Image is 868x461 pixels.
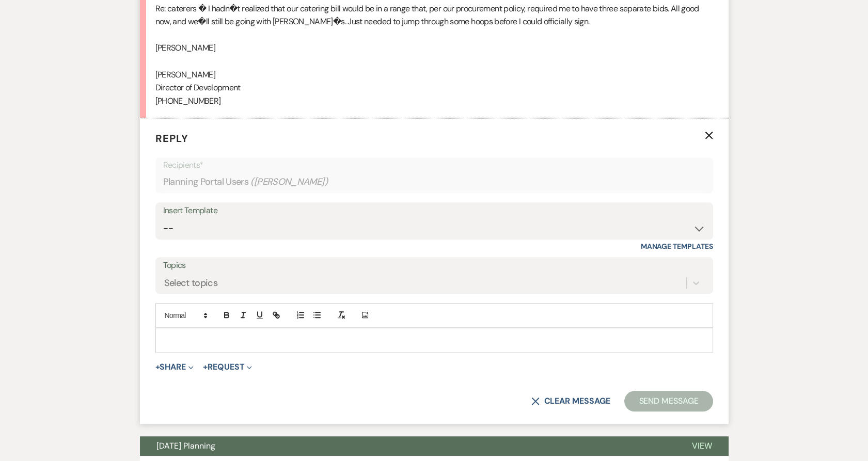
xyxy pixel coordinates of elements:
button: View [675,436,729,456]
a: Manage Templates [641,242,713,251]
button: [DATE] Planning [140,436,675,456]
button: Share [155,363,194,371]
span: ( [PERSON_NAME] ) [250,175,328,189]
span: View [692,440,712,451]
span: + [155,363,160,371]
div: Select topics [164,276,218,290]
button: Clear message [531,397,610,405]
span: [DATE] Planning [156,440,215,451]
span: + [203,363,208,371]
label: Topics [163,258,705,273]
p: Recipients* [163,158,705,172]
button: Request [203,363,252,371]
div: Planning Portal Users [163,172,705,192]
span: Reply [155,132,188,145]
div: Insert Template [163,203,705,218]
button: Send Message [624,391,713,411]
